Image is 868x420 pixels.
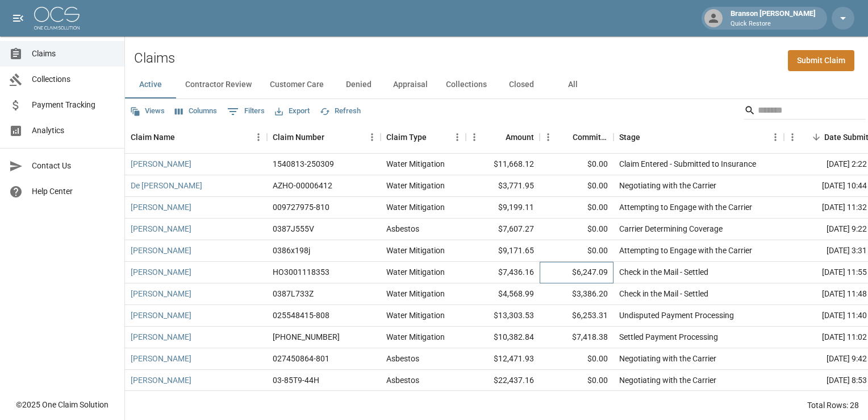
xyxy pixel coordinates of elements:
div: Carrier Determining Coverage [619,223,723,234]
a: [PERSON_NAME] [131,331,191,343]
div: $3,771.95 [466,175,540,197]
button: Denied [333,71,384,98]
button: Collections [437,71,496,98]
button: Export [272,102,312,120]
button: Menu [784,129,801,146]
button: Sort [490,129,506,145]
div: $0.00 [540,154,614,175]
div: AZHO-00006412 [273,180,332,191]
h2: Claims [134,50,175,67]
div: Claim Number [273,121,324,153]
div: 1540813-250309 [273,158,334,170]
div: Water Mitigation [386,245,445,256]
span: Payment Tracking [32,99,115,111]
a: [PERSON_NAME] [131,374,191,386]
button: Menu [364,129,381,146]
button: Views [127,102,168,120]
div: Water Mitigation [386,266,445,278]
div: Negotiating with the Carrier [619,180,716,191]
div: Asbestos [386,374,419,386]
button: Sort [640,129,656,145]
button: Customer Care [261,71,333,98]
button: Select columns [172,102,220,120]
button: Refresh [317,102,364,120]
div: Negotiating with the Carrier [619,374,716,386]
div: $0.00 [540,197,614,219]
div: Committed Amount [573,121,608,153]
div: Check in the Mail - Settled [619,266,708,278]
div: Water Mitigation [386,158,445,170]
div: 0387L733Z [273,288,314,299]
a: [PERSON_NAME] [131,266,191,278]
div: HO3001118353 [273,266,329,278]
div: 03-85T9-44H [273,374,319,386]
div: Settled Payment Processing [619,331,718,343]
div: Claim Number [267,121,381,153]
div: Attempting to Engage with the Carrier [619,201,752,213]
button: Menu [767,129,784,146]
div: Stage [614,121,784,153]
div: 009727975-810 [273,201,329,213]
div: $22,437.16 [466,370,540,392]
div: $12,471.93 [466,348,540,370]
div: Stage [619,121,640,153]
div: © 2025 One Claim Solution [16,399,108,410]
button: Sort [557,129,573,145]
div: Check in the Mail - Settled [619,288,708,299]
button: Sort [427,129,443,145]
a: [PERSON_NAME] [131,288,191,299]
div: $4,568.99 [466,283,540,305]
div: Search [744,101,866,122]
div: $10,382.84 [466,327,540,348]
div: $6,253.31 [540,305,614,327]
div: Water Mitigation [386,201,445,213]
div: 027450864-801 [273,353,329,364]
span: Help Center [32,186,115,197]
button: Sort [324,129,340,145]
button: Closed [496,71,547,98]
div: Amount [466,121,540,153]
button: Menu [540,129,557,146]
div: Undisputed Payment Processing [619,310,734,321]
div: Committed Amount [540,121,614,153]
div: Water Mitigation [386,310,445,321]
div: dynamic tabs [125,71,868,98]
div: Claim Name [125,121,267,153]
div: $7,418.38 [540,327,614,348]
div: $9,199.11 [466,197,540,219]
a: [PERSON_NAME] [131,245,191,256]
a: [PERSON_NAME] [131,310,191,321]
div: 0387J555V [273,223,314,234]
button: Menu [466,129,483,146]
a: De [PERSON_NAME] [131,180,202,191]
div: Amount [506,121,534,153]
span: Analytics [32,125,115,137]
div: $0.00 [540,240,614,262]
button: Menu [449,129,466,146]
div: $7,607.27 [466,219,540,240]
button: Appraisal [384,71,437,98]
div: $7,436.16 [466,262,540,283]
div: $9,171.65 [466,240,540,262]
div: $0.00 [540,219,614,240]
div: Total Rows: 28 [807,400,859,411]
div: 01-009-044479 [273,331,340,343]
a: [PERSON_NAME] [131,223,191,234]
div: Claim Entered - Submitted to Insurance [619,158,756,170]
div: $13,303.53 [466,305,540,327]
button: Sort [175,129,191,145]
div: 0386x198j [273,245,310,256]
button: All [547,71,598,98]
button: Show filters [224,102,268,121]
button: open drawer [7,7,30,30]
div: Negotiating with the Carrier [619,353,716,364]
div: Attempting to Engage with the Carrier [619,245,752,256]
div: Claim Type [386,121,427,153]
div: $0.00 [540,175,614,197]
img: ocs-logo-white-transparent.png [34,7,80,30]
div: Water Mitigation [386,331,445,343]
button: Menu [250,129,267,146]
div: Asbestos [386,223,419,234]
a: Submit Claim [788,50,854,71]
a: [PERSON_NAME] [131,201,191,213]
